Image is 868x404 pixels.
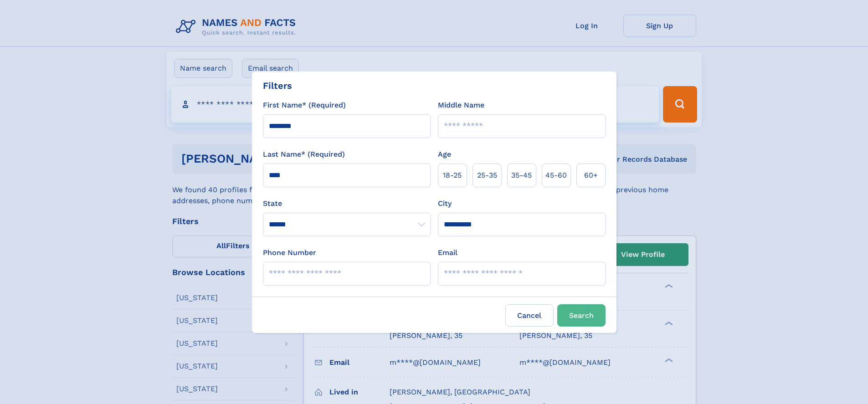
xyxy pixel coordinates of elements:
[584,170,598,181] span: 60+
[263,79,292,92] div: Filters
[438,100,484,111] label: Middle Name
[263,198,431,209] label: State
[263,247,316,258] label: Phone Number
[443,170,462,181] span: 18‑25
[263,100,346,111] label: First Name* (Required)
[438,198,452,209] label: City
[438,247,457,258] label: Email
[438,149,451,160] label: Age
[505,304,554,327] label: Cancel
[263,149,345,160] label: Last Name* (Required)
[511,170,532,181] span: 35‑45
[557,304,606,327] button: Search
[477,170,497,181] span: 25‑35
[545,170,567,181] span: 45‑60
